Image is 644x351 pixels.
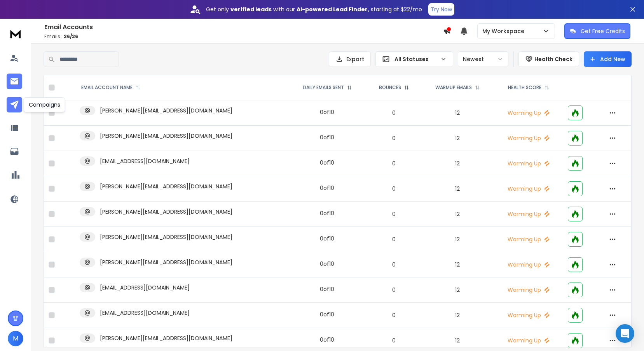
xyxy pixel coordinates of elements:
td: 12 [421,252,494,277]
p: [PERSON_NAME][EMAIL_ADDRESS][DOMAIN_NAME] [100,132,232,140]
p: [PERSON_NAME][EMAIL_ADDRESS][DOMAIN_NAME] [100,183,232,190]
div: EMAIL ACCOUNT NAME [81,84,140,91]
p: HEALTH SCORE [508,84,541,91]
p: [PERSON_NAME][EMAIL_ADDRESS][DOMAIN_NAME] [100,258,232,266]
p: [PERSON_NAME][EMAIL_ADDRESS][DOMAIN_NAME] [100,107,232,114]
p: Warming Up [499,160,558,167]
strong: verified leads [230,5,272,13]
p: Warming Up [499,109,558,117]
button: M [8,331,23,346]
td: 12 [421,100,494,126]
p: Warming Up [499,311,558,319]
div: 0 of 10 [320,336,334,344]
button: Export [329,51,371,67]
p: My Workspace [482,27,527,35]
div: 0 of 10 [320,311,334,318]
div: 0 of 10 [320,133,334,141]
div: 0 of 10 [320,184,334,192]
td: 12 [421,151,494,176]
p: Try Now [431,5,452,13]
button: Health Check [518,51,579,67]
button: Add New [584,51,632,67]
p: Warming Up [499,286,558,294]
p: [EMAIL_ADDRESS][DOMAIN_NAME] [100,157,190,165]
div: 0 of 10 [320,209,334,217]
p: [PERSON_NAME][EMAIL_ADDRESS][DOMAIN_NAME] [100,334,232,342]
p: Get Free Credits [581,27,625,35]
p: [PERSON_NAME][EMAIL_ADDRESS][DOMAIN_NAME] [100,233,232,241]
p: Warming Up [499,235,558,243]
p: Health Check [534,55,572,63]
td: 12 [421,303,494,328]
p: Warming Up [499,210,558,218]
p: [EMAIL_ADDRESS][DOMAIN_NAME] [100,284,190,291]
p: 0 [371,311,416,319]
span: 26 / 26 [64,33,78,40]
p: Warming Up [499,261,558,269]
p: 0 [371,160,416,167]
p: Get only with our starting at $22/mo [206,5,422,13]
div: Open Intercom Messenger [616,324,634,343]
button: Try Now [428,3,454,16]
p: DAILY EMAILS SENT [303,84,344,91]
td: 12 [421,176,494,202]
button: Get Free Credits [564,23,630,39]
p: All Statuses [394,55,437,63]
p: [EMAIL_ADDRESS][DOMAIN_NAME] [100,309,190,317]
p: WARMUP EMAILS [435,84,472,91]
p: 0 [371,185,416,193]
button: Newest [458,51,508,67]
div: 0 of 10 [320,159,334,167]
td: 12 [421,277,494,303]
p: BOUNCES [379,84,401,91]
td: 12 [421,227,494,252]
div: 0 of 10 [320,235,334,242]
p: Emails : [44,33,443,40]
strong: AI-powered Lead Finder, [297,5,369,13]
div: 0 of 10 [320,108,334,116]
p: 0 [371,235,416,243]
div: 0 of 10 [320,260,334,268]
td: 12 [421,126,494,151]
p: 0 [371,286,416,294]
p: 0 [371,134,416,142]
p: 0 [371,337,416,344]
p: 0 [371,261,416,269]
p: Warming Up [499,185,558,193]
p: Warming Up [499,134,558,142]
td: 12 [421,202,494,227]
img: logo [8,26,23,41]
p: Warming Up [499,337,558,344]
h1: Email Accounts [44,23,443,32]
p: 0 [371,210,416,218]
p: 0 [371,109,416,117]
p: [PERSON_NAME][EMAIL_ADDRESS][DOMAIN_NAME] [100,208,232,216]
div: 0 of 10 [320,285,334,293]
div: Campaigns [24,97,65,112]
